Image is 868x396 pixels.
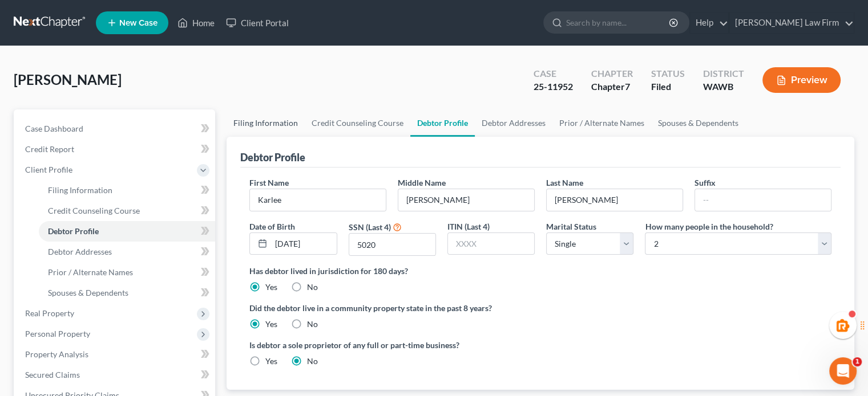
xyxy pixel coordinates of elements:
[265,281,277,293] label: Yes
[249,339,535,351] label: Is debtor a sole proprietor of any full or part-time business?
[546,177,583,189] label: Last Name
[690,13,728,33] a: Help
[16,365,215,385] a: Secured Claims
[48,247,112,256] span: Debtor Addresses
[25,124,83,133] span: Case Dashboard
[651,67,685,80] div: Status
[829,357,857,385] iframe: Intercom live chat
[695,177,716,189] label: Suffix
[119,19,158,27] span: New Case
[398,189,534,211] input: M.I
[475,109,552,137] a: Debtor Addresses
[48,226,99,236] span: Debtor Profile
[240,150,305,164] div: Debtor Profile
[625,81,630,92] span: 7
[853,357,862,366] span: 1
[249,221,295,232] label: Date of Birth
[16,119,215,139] a: Case Dashboard
[762,67,841,93] button: Preview
[14,71,122,88] span: [PERSON_NAME]
[39,201,215,221] a: Credit Counseling Course
[39,221,215,242] a: Debtor Profile
[39,283,215,303] a: Spouses & Dependents
[48,288,128,297] span: Spouses & Dependents
[591,67,633,80] div: Chapter
[307,319,318,330] label: No
[645,221,773,232] label: How many people in the household?
[534,67,573,80] div: Case
[703,67,744,80] div: District
[249,265,831,277] label: Has debtor lived in jurisdiction for 180 days?
[703,80,744,93] div: WAWB
[265,319,277,330] label: Yes
[48,185,112,195] span: Filing Information
[349,234,435,255] input: XXXX
[448,233,534,255] input: XXXX
[695,189,831,211] input: --
[566,12,671,33] input: Search by name...
[349,221,391,233] label: SSN (Last 4)
[410,109,475,137] a: Debtor Profile
[591,80,633,93] div: Chapter
[25,349,88,359] span: Property Analysis
[249,177,289,189] label: First Name
[25,144,74,154] span: Credit Report
[651,80,685,93] div: Filed
[220,13,294,33] a: Client Portal
[39,262,215,283] a: Prior / Alternate Names
[39,242,215,262] a: Debtor Addresses
[729,13,854,33] a: [PERSON_NAME] Law Firm
[227,109,305,137] a: Filing Information
[546,221,596,232] label: Marital Status
[25,370,80,379] span: Secured Claims
[25,165,72,174] span: Client Profile
[547,189,683,211] input: --
[265,356,277,367] label: Yes
[651,109,745,137] a: Spouses & Dependents
[307,356,318,367] label: No
[307,281,318,293] label: No
[48,206,140,215] span: Credit Counseling Course
[305,109,410,137] a: Credit Counseling Course
[447,221,490,232] label: ITIN (Last 4)
[48,267,133,277] span: Prior / Alternate Names
[250,189,386,211] input: --
[25,329,90,338] span: Personal Property
[271,233,336,255] input: MM/DD/YYYY
[16,139,215,160] a: Credit Report
[39,180,215,201] a: Filing Information
[534,80,573,93] div: 25-11952
[398,177,446,189] label: Middle Name
[25,308,74,318] span: Real Property
[552,109,651,137] a: Prior / Alternate Names
[249,302,831,314] label: Did the debtor live in a community property state in the past 8 years?
[172,13,220,33] a: Home
[16,344,215,365] a: Property Analysis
